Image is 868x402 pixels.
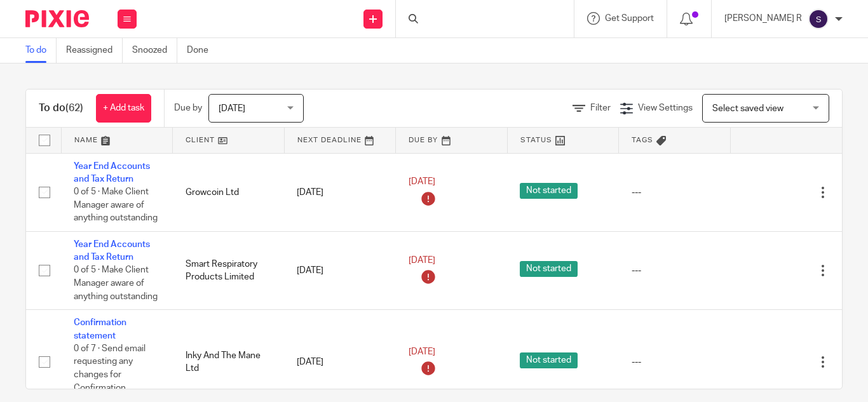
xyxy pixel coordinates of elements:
div: --- [632,356,718,368]
span: [DATE] [409,256,435,265]
span: Select saved view [712,104,783,113]
img: Pixie [25,10,89,27]
td: Smart Respiratory Products Limited [173,231,285,309]
a: Reassigned [66,38,123,63]
td: [DATE] [284,231,396,309]
p: Due by [174,102,202,114]
a: Done [187,38,218,63]
p: [PERSON_NAME] R [724,12,802,25]
span: Tags [632,137,653,144]
div: --- [632,264,718,277]
span: 0 of 5 · Make Client Manager aware of anything outstanding [74,187,158,222]
span: Not started [520,183,578,199]
span: [DATE] [219,104,245,113]
img: svg%3E [808,9,829,29]
a: Year End Accounts and Tax Return [74,162,150,184]
span: (62) [65,103,83,113]
a: Snoozed [132,38,177,63]
span: Get Support [605,14,654,23]
td: [DATE] [284,153,396,231]
a: Year End Accounts and Tax Return [74,240,150,262]
span: Not started [520,261,578,277]
a: To do [25,38,57,63]
span: Filter [590,104,611,112]
span: [DATE] [409,347,435,356]
a: Confirmation statement [74,318,126,340]
a: + Add task [96,94,151,123]
span: Not started [520,352,578,368]
h1: To do [39,102,83,115]
span: 0 of 5 · Make Client Manager aware of anything outstanding [74,266,158,301]
div: --- [632,186,718,199]
span: [DATE] [409,178,435,187]
span: View Settings [638,104,693,112]
td: Growcoin Ltd [173,153,285,231]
